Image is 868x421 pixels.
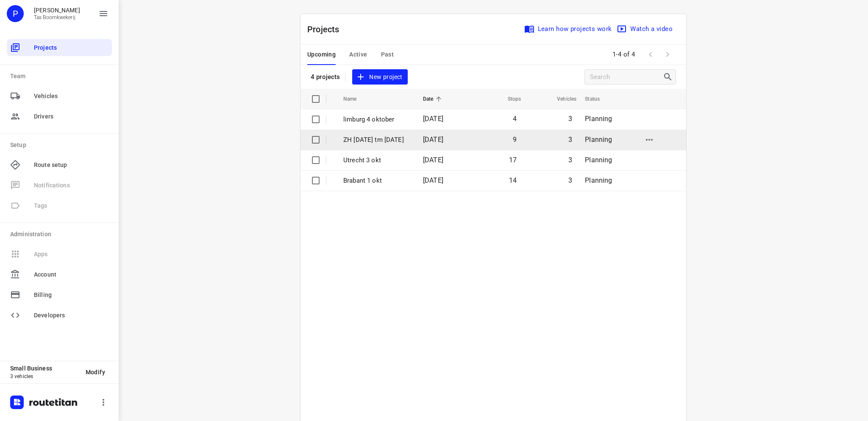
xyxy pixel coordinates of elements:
span: Previous Page [642,46,659,63]
span: Planning [585,156,612,164]
span: Planning [585,176,612,184]
span: [DATE] [423,136,443,144]
p: Small Business [10,365,79,372]
p: Tas Boomkwekerij [34,14,80,20]
span: 1-4 of 4 [609,45,639,64]
span: Date [423,94,445,104]
div: Drivers [7,108,112,125]
span: Status [585,94,611,104]
span: Past [381,49,394,60]
span: 3 [568,115,572,123]
span: [DATE] [423,176,443,184]
span: Active [349,49,367,60]
span: Modify [86,369,105,376]
div: P [7,5,24,22]
span: Developers [34,311,108,320]
p: Peter Tas [34,7,80,14]
span: Vehicles [34,92,108,101]
span: Next Page [659,46,676,63]
p: Team [10,72,112,81]
button: New project [352,69,407,85]
div: Billing [7,286,112,303]
span: Available only on our Business plan [7,195,112,216]
p: Projects [307,23,346,36]
span: Billing [34,291,108,300]
div: Projects [7,39,112,56]
span: Available only on our Business plan [7,244,112,264]
span: Name [343,94,368,104]
div: Search [663,72,676,82]
button: Modify [79,364,112,380]
p: Administration [10,230,112,239]
span: [DATE] [423,156,443,164]
p: 3 vehicles [10,373,79,379]
span: 3 [568,136,572,144]
span: New project [357,72,402,82]
p: Brabant 1 okt [343,176,410,186]
span: Account [34,270,108,279]
span: Planning [585,136,612,144]
span: Vehicles [546,94,576,104]
span: 3 [568,156,572,164]
span: Route setup [34,161,108,170]
span: 4 [513,115,517,123]
span: Stops [497,94,521,104]
span: 3 [568,176,572,184]
span: Available only on our Business plan [7,175,112,195]
span: Projects [34,43,108,52]
span: Drivers [34,112,108,121]
p: ZH [DATE] tm [DATE] [343,135,410,145]
div: Developers [7,307,112,324]
span: [DATE] [423,115,443,123]
div: Vehicles [7,88,112,105]
p: Setup [10,141,112,150]
p: limburg 4 oktober [343,115,410,124]
input: Search projects [590,71,663,84]
span: 9 [513,136,517,144]
div: Route setup [7,156,112,173]
div: Account [7,266,112,283]
span: Planning [585,115,612,123]
span: Upcoming [307,49,336,60]
span: 14 [509,176,517,184]
p: 4 projects [311,73,340,81]
span: 17 [509,156,517,164]
p: Utrecht 3 okt [343,155,410,165]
